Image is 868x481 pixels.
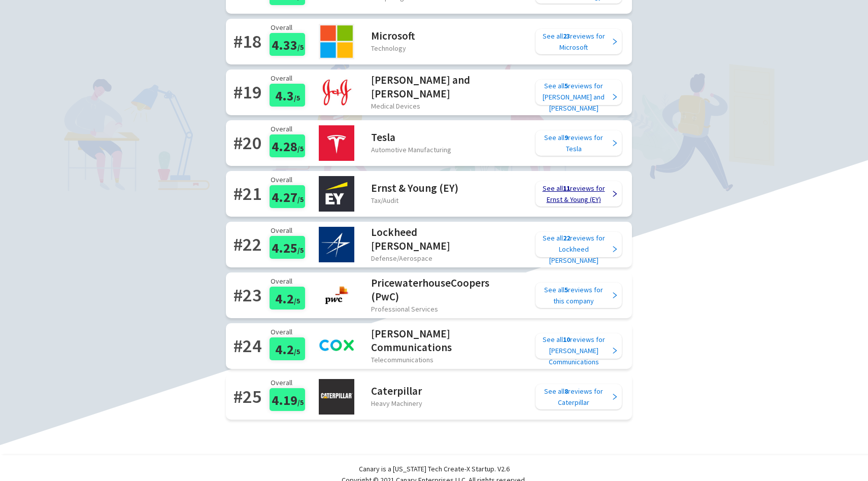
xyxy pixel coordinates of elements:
span: right [611,393,618,400]
img: Ernst & Young (EY) [319,176,354,212]
div: 4.3 [270,84,305,107]
span: /5 [297,144,304,153]
div: Automotive Manufacturing [371,144,451,155]
h2: # 21 [233,179,262,208]
span: right [611,292,618,299]
span: right [611,347,618,354]
h2: Ernst & Young (EY) [371,181,458,195]
img: PricewaterhouseCoopers (PwC) [319,278,354,313]
h2: # 22 [233,230,262,259]
b: 9 [564,133,568,142]
b: 22 [563,233,570,243]
div: Medical Devices [371,100,473,112]
h2: Microsoft [371,29,415,43]
div: Professional Services [371,303,473,315]
h2: # 20 [233,128,262,157]
div: 4.2 [270,337,305,360]
a: See all9reviews forTesla [536,130,622,156]
div: See all reviews for [PERSON_NAME] Communications [538,334,610,367]
img: Cox Communications [319,328,354,364]
h2: # 18 [233,27,262,56]
span: right [611,38,618,45]
h2: Lockheed [PERSON_NAME] [371,225,473,253]
a: See all10reviews for[PERSON_NAME] Communications [536,333,622,359]
b: 10 [563,335,570,344]
a: See all5reviews forthis company [536,283,622,308]
div: 4.33 [270,33,305,56]
div: See all reviews for Ernst & Young (EY) [538,183,610,205]
a: See all22reviews forLockheed [PERSON_NAME] [536,232,622,257]
p: Overall [271,276,310,287]
b: 5 [564,285,568,294]
span: /5 [297,246,304,255]
div: See all reviews for this company [538,284,610,306]
div: 4.27 [270,185,305,208]
span: right [611,190,618,197]
h2: Caterpillar [371,384,422,398]
span: right [611,140,618,147]
div: 4.2 [270,287,305,310]
h2: [PERSON_NAME] and [PERSON_NAME] [371,73,473,100]
span: /5 [297,43,304,52]
p: Overall [271,377,310,388]
div: Technology [371,43,415,54]
img: Tesla [319,125,354,161]
img: Microsoft [319,24,354,59]
p: Overall [271,174,310,185]
p: Overall [271,225,310,236]
div: 4.19 [270,388,305,411]
span: /5 [294,296,300,305]
p: Overall [271,123,310,134]
img: Lockheed Martin [319,227,354,262]
a: See all8reviews forCaterpillar [536,384,622,409]
div: See all reviews for [PERSON_NAME] and [PERSON_NAME] [538,80,610,114]
div: See all reviews for Microsoft [538,30,610,53]
div: 4.28 [270,134,305,157]
b: 23 [563,31,570,41]
span: /5 [294,347,300,356]
span: right [611,93,618,100]
img: Caterpillar [319,379,354,415]
span: /5 [297,398,304,407]
h2: [PERSON_NAME] Communications [371,327,473,354]
p: Overall [271,73,310,84]
a: See all23reviews forMicrosoft [536,29,622,54]
b: 8 [564,387,568,396]
span: right [611,246,618,253]
div: Defense/Aerospace [371,253,473,264]
h2: # 25 [233,382,262,411]
span: /5 [294,93,300,102]
div: Tax/Audit [371,195,458,206]
img: Johnson and Johnson [319,75,354,110]
div: 4.25 [270,236,305,259]
b: 11 [563,184,570,193]
p: Overall [271,326,310,337]
span: /5 [297,195,304,204]
h2: # 19 [233,78,262,107]
a: See all5reviews for[PERSON_NAME] and [PERSON_NAME] [536,80,622,105]
div: See all reviews for Lockheed [PERSON_NAME] [538,232,610,266]
h2: # 23 [233,281,262,310]
div: See all reviews for Tesla [538,132,610,154]
div: Telecommunications [371,354,473,365]
b: 5 [564,81,568,90]
div: See all reviews for Caterpillar [538,386,610,408]
div: Heavy Machinery [371,398,422,409]
h2: PricewaterhouseCoopers (PwC) [371,276,473,303]
h2: Tesla [371,130,451,144]
p: Overall [271,22,310,33]
h2: # 24 [233,331,262,360]
a: See all11reviews forErnst & Young (EY) [536,181,622,207]
span: Canary is a [US_STATE] Tech Create-X Startup. V2.6 [359,464,510,473]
